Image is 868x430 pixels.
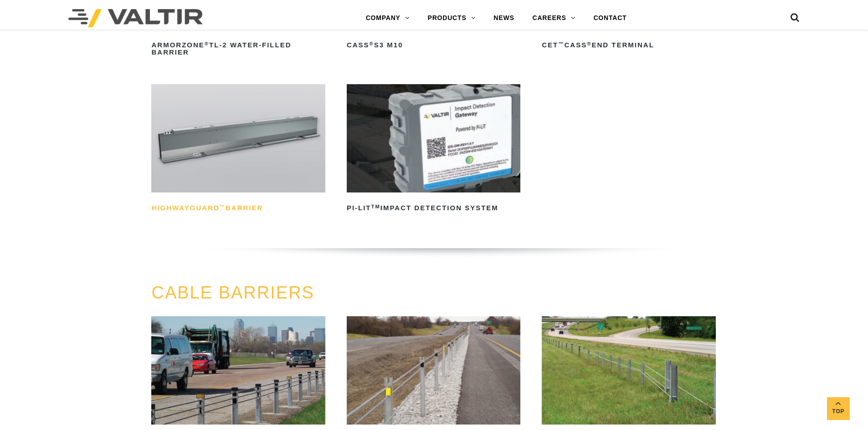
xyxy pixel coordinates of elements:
[827,397,850,420] a: Top
[558,41,564,46] sup: ™
[347,84,520,215] a: PI-LITTMImpact Detection System
[68,9,203,27] img: Valtir
[524,9,585,27] a: CAREERS
[827,406,850,417] span: Top
[205,41,209,46] sup: ®
[151,84,325,215] a: HighwayGuard™Barrier
[347,38,520,52] h2: CASS S3 M10
[542,38,715,52] h2: CET CASS End Terminal
[584,9,636,27] a: CONTACT
[151,201,325,215] h2: HighwayGuard Barrier
[220,204,226,209] sup: ™
[357,9,419,27] a: COMPANY
[370,41,374,46] sup: ®
[484,9,523,27] a: NEWS
[371,204,380,209] sup: TM
[587,41,591,46] sup: ®
[347,201,520,215] h2: PI-LIT Impact Detection System
[151,283,314,302] a: CABLE BARRIERS
[419,9,485,27] a: PRODUCTS
[151,38,325,60] h2: ArmorZone TL-2 Water-Filled Barrier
